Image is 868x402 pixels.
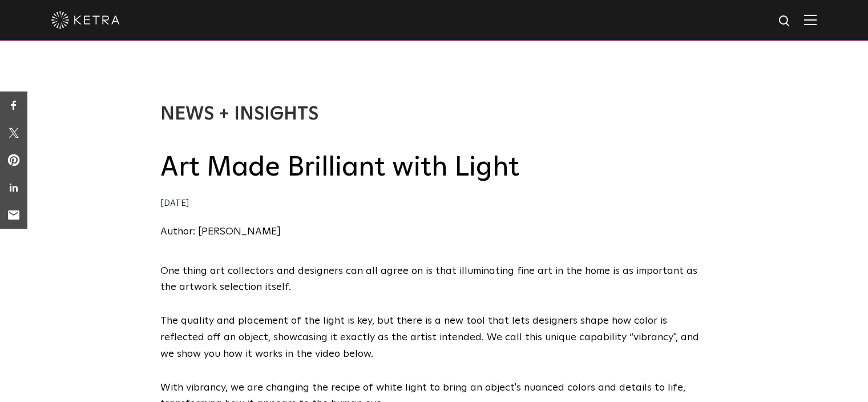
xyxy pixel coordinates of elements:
[160,226,281,237] a: Author: [PERSON_NAME]
[160,196,708,212] div: [DATE]
[778,14,792,29] img: search icon
[160,105,318,124] a: News + Insights
[51,11,120,29] img: ketra-logo-2019-white
[160,150,708,185] h2: Art Made Brilliant with Light
[160,313,708,362] p: The quality and placement of the light is key, but there is a new tool that lets designers shape ...
[804,14,817,25] img: Hamburger%20Nav.svg
[160,263,708,296] p: One thing art collectors and designers can all agree on is that illuminating fine art in the home...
